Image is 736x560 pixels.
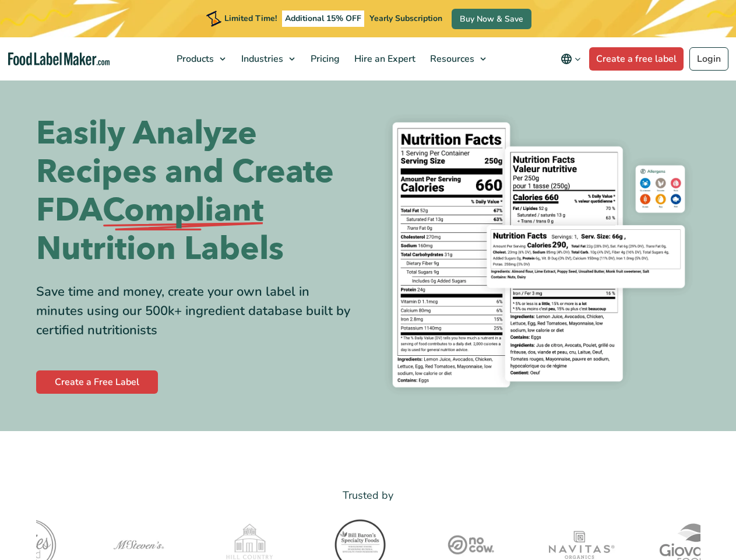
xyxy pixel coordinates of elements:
[427,52,476,65] span: Resources
[423,37,492,80] a: Resources
[234,37,301,80] a: Industries
[224,13,277,24] span: Limited Time!
[369,13,442,24] span: Yearly Subscription
[36,487,700,504] p: Trusted by
[36,282,360,340] div: Save time and money, create your own label in minutes using our 500k+ ingredient database built b...
[36,370,158,394] a: Create a Free Label
[8,52,110,66] a: Food Label Maker homepage
[173,52,215,65] span: Products
[552,47,589,71] button: Change language
[689,47,728,71] a: Login
[452,9,531,29] a: Buy Now & Save
[304,37,344,80] a: Pricing
[238,52,284,65] span: Industries
[351,52,417,65] span: Hire an Expert
[170,37,231,80] a: Products
[36,114,360,268] h1: Easily Analyze Recipes and Create FDA Nutrition Labels
[103,191,263,230] span: Compliant
[307,52,341,65] span: Pricing
[589,47,684,71] a: Create a free label
[282,10,364,27] span: Additional 15% OFF
[347,37,420,80] a: Hire an Expert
